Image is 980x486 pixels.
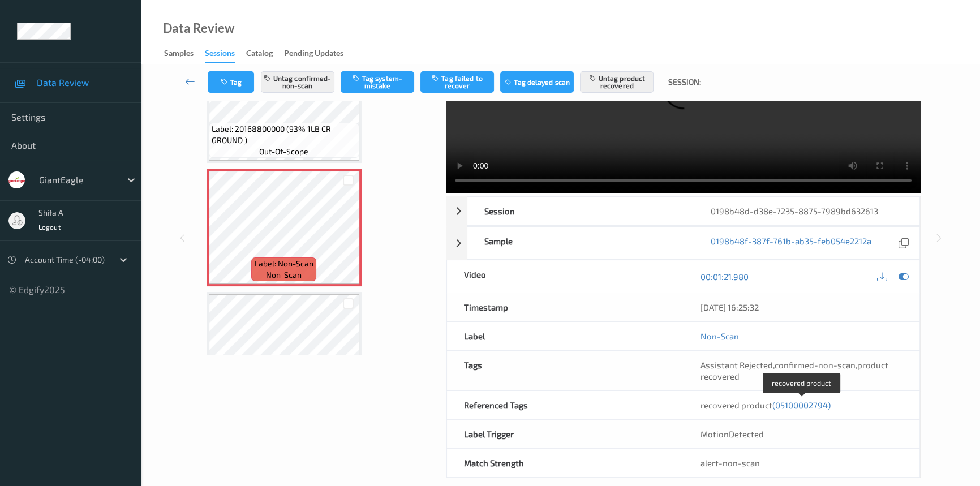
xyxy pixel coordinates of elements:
[447,351,684,390] div: Tags
[700,400,831,410] span: recovered product
[447,260,684,293] div: Video
[284,46,355,62] a: Pending Updates
[694,197,920,225] div: 0198b48d-d38e-7235-8875-7989bd632613
[255,258,313,269] span: Label: Non-Scan
[446,196,920,226] div: Session0198b48d-d38e-7235-8875-7989bd632613
[212,123,356,146] span: Label: 20168800000 (93% 1LB CR GROUND )
[205,46,246,63] a: Sessions
[772,400,831,410] span: (05100002794)
[467,197,694,225] div: Session
[447,293,684,321] div: Timestamp
[700,360,773,370] span: Assistant Rejected
[284,48,343,62] div: Pending Updates
[447,449,684,477] div: Match Strength
[205,48,235,63] div: Sessions
[164,48,194,62] div: Samples
[261,71,334,93] button: Untag confirmed-non-scan
[711,235,871,251] a: 0198b48f-387f-761b-ab35-feb054e2212a
[684,420,920,448] div: MotionDetected
[164,46,205,62] a: Samples
[668,76,700,88] span: Session:
[700,457,903,468] div: alert-non-scan
[580,71,654,93] button: Untag product recovered
[259,146,308,157] span: out-of-scope
[163,23,234,34] div: Data Review
[700,302,903,313] div: [DATE] 16:25:32
[775,360,856,370] span: confirmed-non-scan
[246,46,284,62] a: Catalog
[341,71,414,93] button: Tag system-mistake
[447,420,684,448] div: Label Trigger
[266,269,302,281] span: non-scan
[447,322,684,350] div: Label
[500,71,574,93] button: Tag delayed scan
[700,360,888,381] span: product recovered
[246,48,273,62] div: Catalog
[447,391,684,419] div: Referenced Tags
[700,360,888,381] span: , ,
[467,227,694,259] div: Sample
[446,226,920,260] div: Sample0198b48f-387f-761b-ab35-feb054e2212a
[700,271,749,282] a: 00:01:21.980
[208,71,254,93] button: Tag
[420,71,494,93] button: Tag failed to recover
[700,330,739,342] a: Non-Scan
